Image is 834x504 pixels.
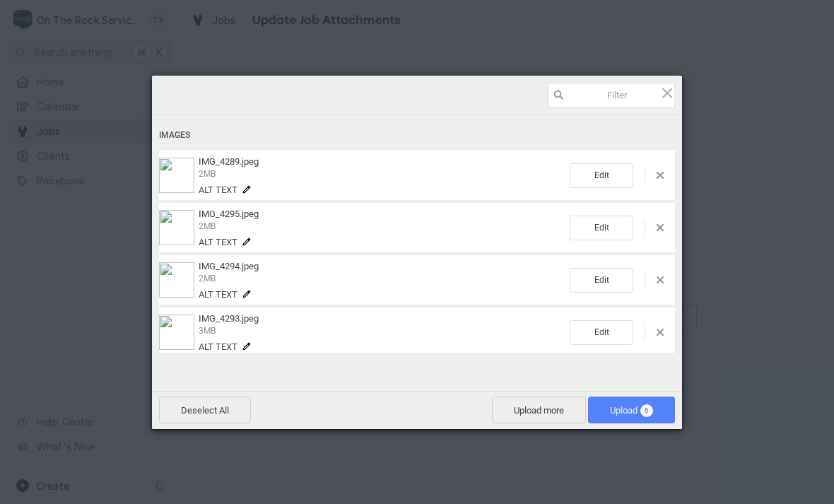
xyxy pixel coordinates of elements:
span: IMG_4294.jpeg [199,261,259,271]
span: Alt text [199,289,237,300]
span: Alt text [199,237,237,247]
span: Alt text [199,184,237,195]
img: 9cc013c2-e42f-45ad-aa03-9b856e11d82d [159,158,194,193]
img: 814cf403-c6d5-40c2-8191-4295f1958814 [159,262,194,298]
span: 2MB [199,221,216,231]
span: 6 [640,404,653,417]
div: IMG_4293.jpeg [194,313,570,352]
img: 91b38cbf-7dac-400a-8c3a-869fc605ac5a [159,210,194,245]
div: IMG_4289.jpeg [194,156,570,195]
div: Images [159,122,675,148]
div: IMG_4294.jpeg [194,261,570,300]
span: IMG_4293.jpeg [199,313,259,324]
span: Upload [610,405,653,416]
span: 2MB [199,274,216,283]
span: IMG_4289.jpeg [199,156,259,167]
span: Upload6 [588,397,675,423]
span: Edit [570,163,633,188]
span: Alt text [199,341,237,352]
span: 3MB [199,326,216,336]
span: IMG_4295.jpeg [199,209,259,219]
input: Filter [548,83,675,107]
span: 2MB [199,169,216,179]
span: Edit [570,216,633,240]
div: IMG_4295.jpeg [194,209,570,247]
span: Edit [570,320,633,345]
img: 4835ce14-2a22-4a92-850f-433b6ce7f007 [159,315,194,350]
span: Upload more [492,397,586,423]
span: Deselect All [159,397,251,423]
span: Click here or hit ESC to close picker [659,85,675,100]
span: Edit [570,268,633,293]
